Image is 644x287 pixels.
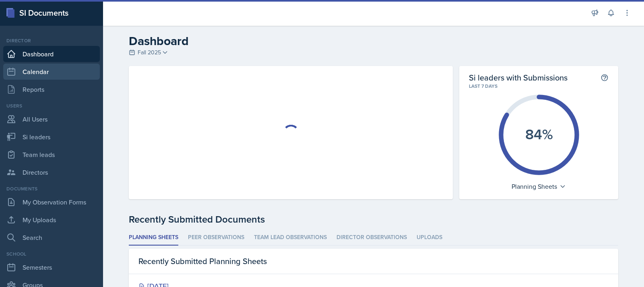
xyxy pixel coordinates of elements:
[417,230,442,246] li: Uploads
[3,250,100,258] div: School
[525,124,553,145] text: 84%
[129,212,618,227] div: Recently Submitted Documents
[3,194,100,210] a: My Observation Forms
[3,212,100,228] a: My Uploads
[3,147,100,163] a: Team leads
[469,72,568,83] h2: Si leaders with Submissions
[3,129,100,145] a: Si leaders
[129,34,618,48] h2: Dashboard
[336,230,407,246] li: Director Observations
[3,111,100,127] a: All Users
[254,230,327,246] li: Team lead Observations
[3,185,100,192] div: Documents
[3,46,100,62] a: Dashboard
[188,230,244,246] li: Peer Observations
[3,81,100,97] a: Reports
[129,249,618,274] div: Recently Submitted Planning Sheets
[3,164,100,180] a: Directors
[129,230,178,246] li: Planning Sheets
[3,229,100,246] a: Search
[138,48,161,57] span: Fall 2025
[469,83,609,90] div: Last 7 days
[3,102,100,109] div: Users
[3,37,100,44] div: Director
[3,259,100,275] a: Semesters
[3,64,100,80] a: Calendar
[508,180,570,193] div: Planning Sheets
